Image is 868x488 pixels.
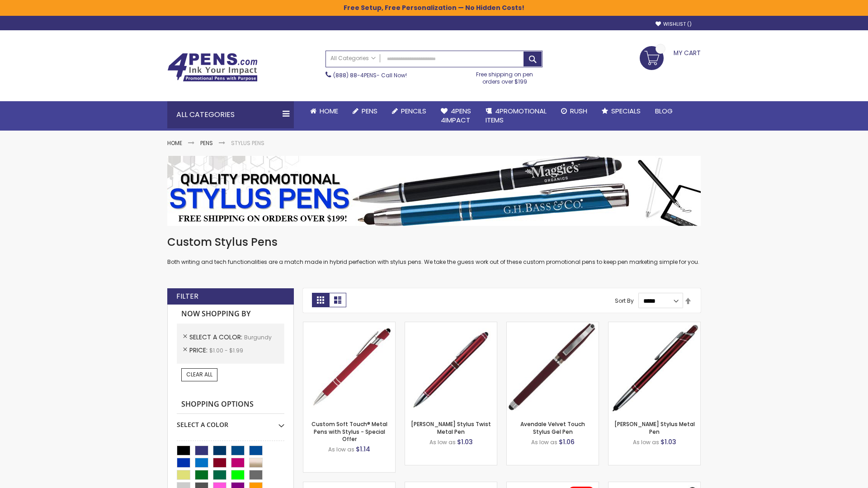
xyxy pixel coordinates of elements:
div: Free shipping on pen orders over $199 [467,67,543,85]
span: Home [320,106,338,116]
a: Blog [648,101,680,121]
span: Clear All [186,371,212,378]
a: [PERSON_NAME] Stylus Metal Pen [614,420,695,435]
div: Both writing and tech functionalities are a match made in hybrid perfection with stylus pens. We ... [167,235,701,266]
div: All Categories [167,101,294,128]
span: $1.03 [457,437,473,446]
strong: Grid [312,293,329,307]
span: $1.00 - $1.99 [209,347,243,354]
a: Colter Stylus Twist Metal Pen-Burgundy [405,322,497,329]
div: Select A Color [177,414,284,429]
span: Price [189,346,209,355]
a: Pens [345,101,385,121]
span: Pens [362,106,377,116]
a: Wishlist [656,21,692,28]
a: Clear All [181,368,217,381]
img: Custom Soft Touch® Metal Pens with Stylus-Burgundy [303,322,395,414]
span: Select A Color [189,333,244,342]
img: Avendale Velvet Touch Stylus Gel Pen-Burgundy [507,322,599,414]
span: Rush [570,106,587,116]
label: Sort By [615,297,634,305]
span: Specials [611,106,641,116]
a: Custom Soft Touch® Metal Pens with Stylus - Special Offer [311,420,387,442]
span: All Categories [330,55,376,62]
strong: Now Shopping by [177,305,284,324]
span: 4Pens 4impact [441,106,471,125]
a: 4Pens4impact [434,101,478,131]
a: Home [167,139,182,147]
img: Olson Stylus Metal Pen-Burgundy [609,322,700,414]
span: $1.06 [559,437,575,446]
span: 4PROMOTIONAL ITEMS [486,106,547,125]
a: Rush [554,101,594,121]
a: Pens [200,139,213,147]
strong: Filter [176,291,198,301]
h1: Custom Stylus Pens [167,235,701,249]
a: Custom Soft Touch® Metal Pens with Stylus-Burgundy [303,322,395,329]
img: 4Pens Custom Pens and Promotional Products [167,53,258,82]
span: Burgundy [244,333,272,341]
a: Specials [594,101,648,121]
span: Pencils [401,106,426,116]
a: [PERSON_NAME] Stylus Twist Metal Pen [411,420,491,435]
span: $1.03 [660,437,676,446]
span: $1.14 [356,445,370,454]
a: Avendale Velvet Touch Stylus Gel Pen-Burgundy [507,322,599,329]
a: (888) 88-4PENS [333,71,377,79]
strong: Stylus Pens [231,139,264,147]
a: All Categories [326,51,380,66]
span: Blog [655,106,673,116]
span: As low as [531,438,557,446]
img: Colter Stylus Twist Metal Pen-Burgundy [405,322,497,414]
span: As low as [633,438,659,446]
strong: Shopping Options [177,395,284,414]
span: - Call Now! [333,71,407,79]
span: As low as [429,438,456,446]
a: 4PROMOTIONALITEMS [478,101,554,131]
span: As low as [328,446,354,453]
img: Stylus Pens [167,156,701,226]
a: Avendale Velvet Touch Stylus Gel Pen [520,420,585,435]
a: Home [303,101,345,121]
a: Olson Stylus Metal Pen-Burgundy [609,322,700,329]
a: Pencils [385,101,434,121]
